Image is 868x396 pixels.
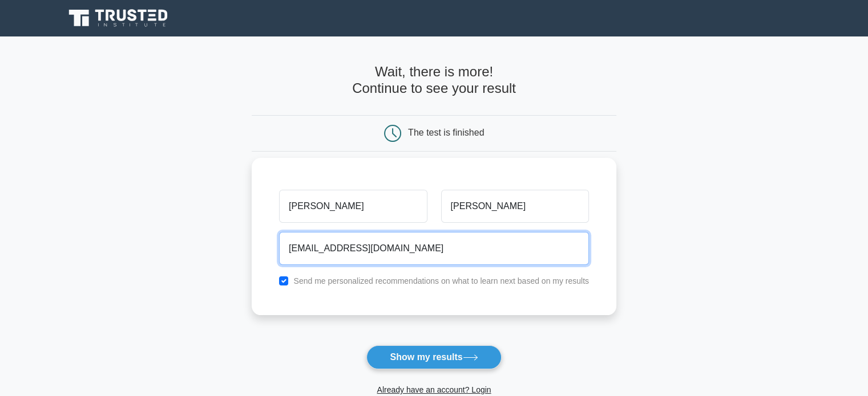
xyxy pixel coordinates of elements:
a: Already have an account? Login [377,385,491,394]
input: First name [279,190,427,223]
label: Send me personalized recommendations on what to learn next based on my results [293,276,589,285]
input: Email [279,232,589,265]
input: Last name [441,190,589,223]
h4: Wait, there is more! Continue to see your result [252,64,616,97]
button: Show my results [366,345,501,369]
div: The test is finished [408,128,484,137]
